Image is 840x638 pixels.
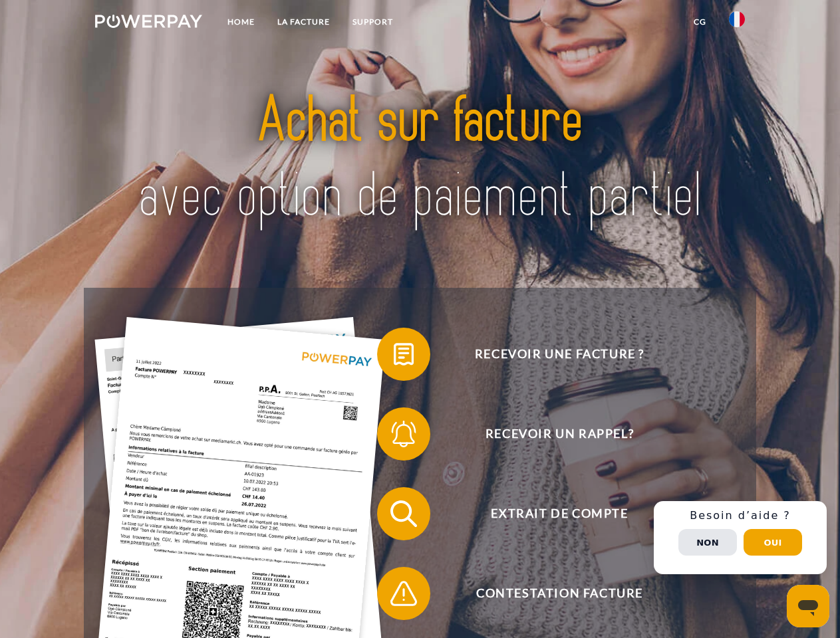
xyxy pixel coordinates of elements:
a: LA FACTURE [266,10,341,34]
img: qb_bill.svg [387,338,420,371]
img: qb_warning.svg [387,577,420,610]
span: Recevoir un rappel? [396,407,722,461]
a: Support [341,10,404,34]
span: Contestation Facture [396,567,722,620]
span: Recevoir une facture ? [396,328,722,381]
img: qb_bell.svg [387,417,420,451]
a: CG [682,10,718,34]
button: Non [678,529,737,556]
span: Extrait de compte [396,487,722,540]
button: Extrait de compte [377,487,723,540]
img: title-powerpay_fr.svg [127,64,713,255]
h3: Besoin d’aide ? [662,509,819,522]
button: Contestation Facture [377,567,723,620]
div: Schnellhilfe [654,501,827,574]
a: Home [216,10,266,34]
button: Oui [744,529,802,556]
img: fr [729,11,745,27]
img: logo-powerpay-white.svg [95,15,202,28]
img: qb_search.svg [387,497,420,530]
button: Recevoir un rappel? [377,407,723,461]
iframe: Bouton de lancement de la fenêtre de messagerie [787,585,829,627]
button: Recevoir une facture ? [377,328,723,381]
